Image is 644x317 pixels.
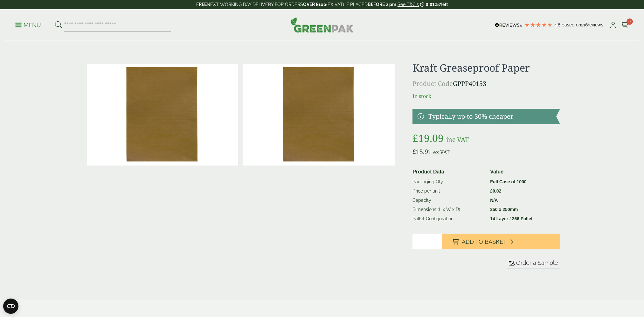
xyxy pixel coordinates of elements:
th: Product Data [410,167,488,177]
img: Kraft Greaseproof Paper Full Case 0 [243,64,395,166]
td: Pallet Configuration [410,214,488,223]
p: GPPP40153 [412,79,560,88]
bdi: 15.91 [412,147,432,156]
p: In stock [412,92,560,100]
span: 4.8 [554,22,562,27]
span: Based on [562,22,581,27]
span: 0 [627,18,633,25]
img: Kraft Greaseproof Paper 0 [87,64,238,166]
strong: FREE [196,2,207,7]
span: Order a Sample [516,259,558,266]
span: 216 [581,22,588,27]
h1: Kraft Greaseproof Paper [412,62,560,74]
i: Cart [621,22,629,28]
strong: N/A [490,198,498,203]
i: My Account [609,22,617,28]
span: inc VAT [446,135,469,144]
span: Product Code [412,79,453,88]
strong: 350 x 250mm [490,207,518,212]
span: £ [412,131,418,145]
span: reviews [588,22,603,27]
img: REVIEWS.io [495,23,523,27]
span: Add to Basket [462,238,507,245]
span: £ [412,147,416,156]
span: left [441,2,448,7]
td: Dimensions (L x W x D) [410,205,488,214]
bdi: 19.09 [412,131,444,145]
strong: BEFORE 2 pm [368,2,396,7]
button: Add to Basket [442,234,560,249]
a: See T&C's [398,2,419,7]
strong: Full Case of 1000 [490,179,526,184]
img: GreenPak Supplies [291,17,354,32]
td: Price per unit [410,187,488,196]
a: Menu [15,21,41,28]
span: ex VAT [433,149,450,156]
a: 0 [621,20,629,30]
p: Menu [15,21,41,29]
td: Capacity [410,196,488,205]
strong: OVER £100 [303,2,326,7]
td: Packaging Qty [410,177,488,187]
button: Order a Sample [507,259,560,269]
span: £ [490,188,493,194]
button: Open CMP widget [3,299,18,314]
div: 4.79 Stars [524,22,553,28]
span: 0:01:57 [426,2,441,7]
th: Value [488,167,557,177]
bdi: 0.02 [490,188,501,194]
strong: 14 Layer / 266 Pallet [490,216,532,221]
